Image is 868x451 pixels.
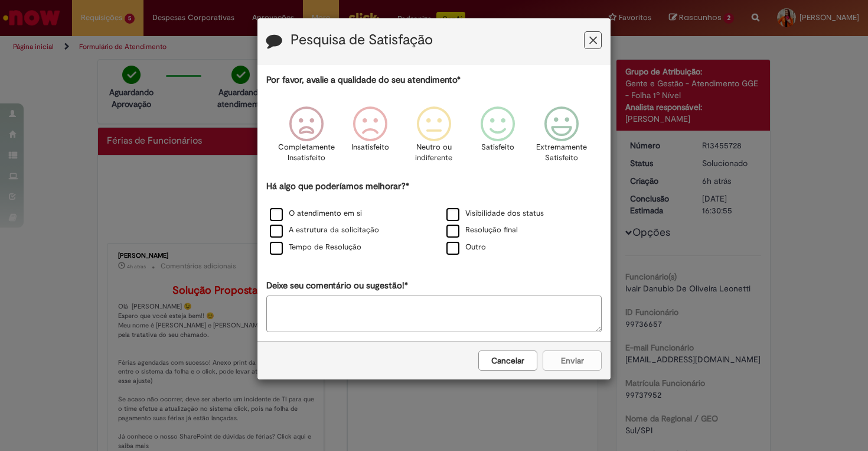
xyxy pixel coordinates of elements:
label: Por favor, avalie a qualidade do seu atendimento* [266,74,461,86]
label: Resolução final [446,225,518,236]
button: Cancelar [478,351,537,371]
div: Insatisfeito [340,98,400,179]
p: Insatisfeito [351,142,389,153]
label: Tempo de Resolução [270,242,361,253]
div: Neutro ou indiferente [404,98,464,179]
label: O atendimento em si [270,208,362,219]
div: Completamente Insatisfeito [276,98,336,179]
label: Visibilidade dos status [446,208,544,219]
div: Extremamente Satisfeito [531,98,592,179]
p: Extremamente Satisfeito [536,142,587,164]
label: Outro [446,242,486,253]
div: Há algo que poderíamos melhorar?* [266,180,602,257]
p: Satisfeito [481,142,514,153]
label: A estrutura da solicitação [270,225,379,236]
p: Completamente Insatisfeito [278,142,335,164]
div: Satisfeito [468,98,528,179]
label: Pesquisa de Satisfação [291,33,433,48]
p: Neutro ou indiferente [413,142,455,164]
label: Deixe seu comentário ou sugestão!* [266,280,408,292]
